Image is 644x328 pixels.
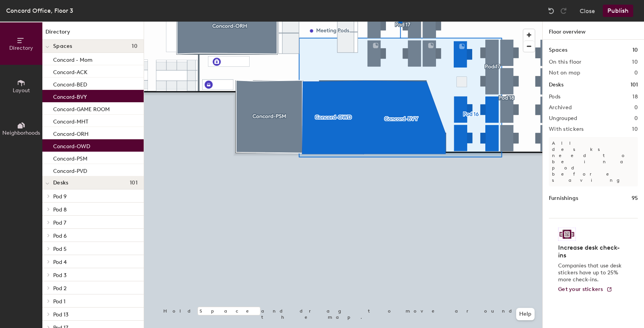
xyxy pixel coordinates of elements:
h2: 10 [632,59,638,65]
h1: 10 [632,46,638,54]
p: Companies that use desk stickers have up to 25% more check-ins. [558,262,624,283]
span: Pod 8 [53,206,67,213]
span: 101 [130,180,138,186]
span: Pod 4 [53,259,67,265]
span: Pod 2 [53,285,67,292]
h1: Floor overview [543,22,644,40]
p: Concord-BED [53,79,87,88]
p: Concord-MHT [53,116,88,125]
p: All desks need to be in a pod before saving [549,137,638,186]
button: Close [580,5,595,17]
p: Concord-PVD [53,166,87,174]
span: Directory [9,45,33,51]
img: Undo [547,7,555,15]
span: Desks [53,180,68,186]
img: Redo [560,7,567,15]
span: Get your stickers [558,286,603,292]
button: Help [516,308,535,320]
h2: 18 [632,94,638,100]
p: Concord-GAME ROOM [53,104,110,113]
a: Get your stickers [558,286,612,293]
h2: 10 [632,126,638,132]
div: Concord Office, Floor 3 [6,6,73,15]
p: Concord-BVY [53,91,87,100]
h2: 0 [634,70,638,76]
img: Sticker logo [558,228,576,241]
h2: 0 [634,105,638,111]
h1: 95 [632,194,638,203]
h2: On this floor [549,59,582,65]
h4: Increase desk check-ins [558,244,624,259]
p: Concord-PSM [53,153,87,162]
h2: Not on map [549,70,580,76]
h2: Ungrouped [549,115,577,122]
p: Concord-ACK [53,67,87,76]
h2: With stickers [549,126,584,132]
span: Pod 6 [53,233,67,239]
span: Layout [13,87,30,94]
span: Pod 5 [53,246,67,252]
span: Pod 9 [53,193,67,200]
p: Concord-ORH [53,128,89,137]
span: 10 [132,43,138,49]
h1: Directory [42,28,144,40]
h1: Furnishings [549,194,578,203]
span: Neighborhoods [2,130,40,136]
h1: Spaces [549,46,567,54]
h2: Archived [549,105,572,111]
span: Pod 13 [53,311,69,318]
span: Spaces [53,43,72,49]
span: Pod 1 [53,298,65,305]
span: Pod 7 [53,220,66,226]
button: Publish [603,5,633,17]
h1: 101 [631,81,638,89]
p: Concord-OWD [53,141,90,150]
h2: 0 [634,115,638,122]
span: Pod 3 [53,272,67,279]
p: Concord - Mom [53,54,92,63]
h1: Desks [549,81,563,89]
h2: Pods [549,94,560,100]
